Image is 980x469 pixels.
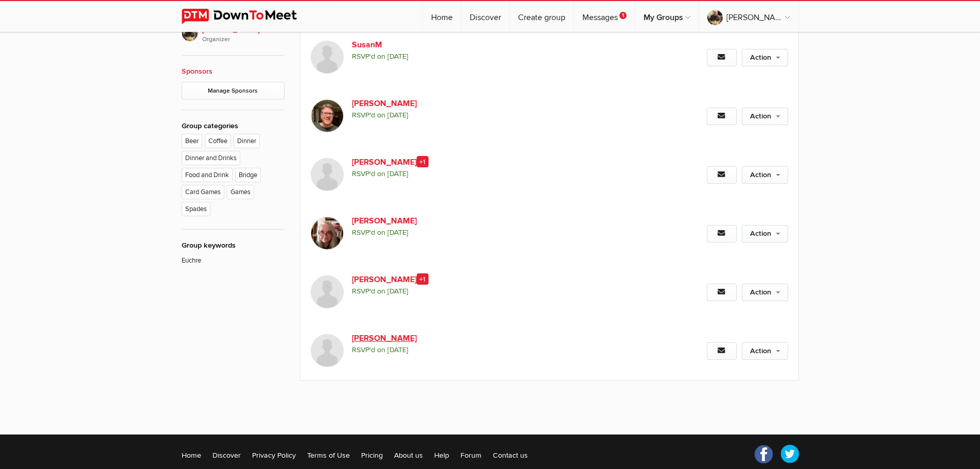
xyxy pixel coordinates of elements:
a: Discover [212,450,241,460]
img: Donna B [311,275,344,308]
a: Sponsors [182,67,212,76]
a: Privacy Policy [252,450,296,460]
i: [DATE] [387,52,408,61]
a: Discover [461,1,509,32]
img: DownToMeet [182,9,313,24]
span: RSVP'd on [352,168,645,180]
span: +1 [417,156,429,167]
a: Messages1 [574,1,635,32]
a: Home [423,1,461,32]
img: SusanM [311,41,344,74]
a: Forum [460,450,482,460]
span: [PERSON_NAME] [202,24,284,45]
a: Create group [510,1,574,32]
span: 1 [619,12,627,19]
a: Action [742,166,788,184]
span: +1 [417,273,429,285]
a: Action [742,342,788,360]
i: [DATE] [387,111,408,119]
img: Susan Harkins [311,334,344,367]
i: Organizer [202,35,284,44]
span: RSVP'd on [352,344,645,356]
a: [PERSON_NAME] [352,332,528,344]
a: Contact us [493,450,528,460]
a: Action [742,49,788,66]
a: Action [742,108,788,125]
i: [DATE] [387,169,408,178]
a: [PERSON_NAME] [352,215,528,227]
a: Pricing [361,450,383,460]
i: [DATE] [387,287,408,296]
a: Action [742,284,788,301]
a: [PERSON_NAME] [699,1,798,32]
span: RSVP'd on [352,110,645,121]
a: About us [394,450,423,460]
span: RSVP'd on [352,227,645,238]
i: [DATE] [387,228,408,237]
a: Twitter [780,445,799,463]
a: Manage Sponsors [182,82,284,99]
a: Help [434,450,449,460]
a: Home [182,450,201,460]
div: Group keywords [182,240,284,251]
a: [PERSON_NAME]+1 [352,156,528,168]
i: [DATE] [387,345,408,354]
div: Group categories [182,120,284,132]
img: Keith Paterson [182,25,198,42]
a: [PERSON_NAME] [352,97,528,110]
a: [PERSON_NAME]Organizer [182,25,284,45]
span: RSVP'd on [352,51,645,62]
a: My Groups [635,1,699,32]
p: Euchre [182,251,284,266]
a: Action [742,225,788,242]
span: RSVP'd on [352,286,645,297]
a: Facebook [755,445,773,463]
img: Mike Manners [311,158,344,191]
img: Jeff Gard [311,99,344,132]
a: Terms of Use [307,450,350,460]
img: Mari S [311,217,344,250]
a: SusanM [352,39,528,51]
a: [PERSON_NAME]+1 [352,273,528,286]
